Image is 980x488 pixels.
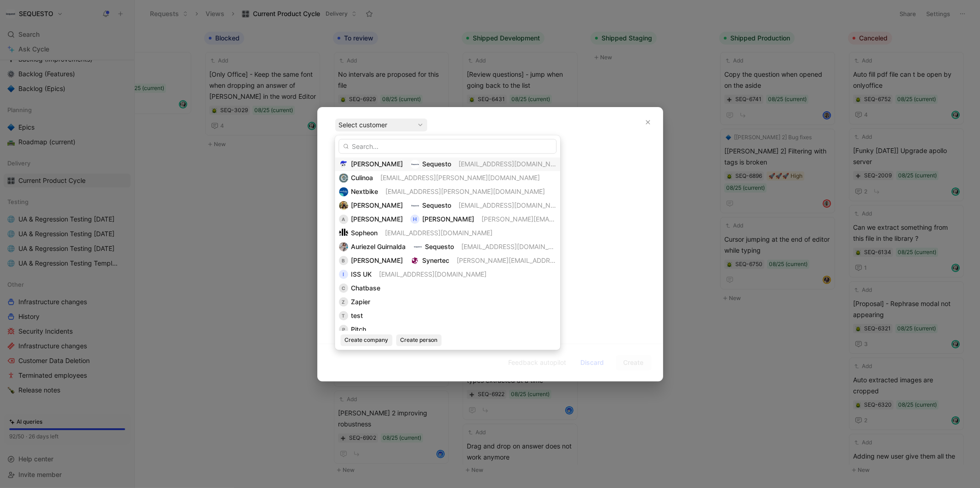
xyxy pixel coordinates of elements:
span: [EMAIL_ADDRESS][PERSON_NAME][DOMAIN_NAME] [380,174,540,182]
img: logo [339,173,348,182]
img: logo [413,242,422,251]
span: [PERSON_NAME] [351,160,403,168]
div: Z [339,297,348,306]
span: Nextbike [351,187,378,195]
span: [PERSON_NAME] [351,215,403,223]
span: ISS UK [351,270,372,278]
span: [EMAIL_ADDRESS][DOMAIN_NAME] [385,229,493,237]
div: A [339,215,348,224]
span: [EMAIL_ADDRESS][PERSON_NAME][DOMAIN_NAME] [385,187,545,195]
img: 7685993478128_ed1a6d0921ce92c4e1b1_192.jpg [339,242,348,251]
span: [PERSON_NAME] [351,256,403,264]
span: Pitch [351,325,366,333]
div: t [339,311,348,320]
span: [PERSON_NAME][EMAIL_ADDRESS][PERSON_NAME][PERSON_NAME][DOMAIN_NAME] [481,215,745,223]
span: Auriezel Guirnalda [351,243,406,250]
span: Chatbase [351,284,380,292]
span: test [351,312,363,319]
span: [EMAIL_ADDRESS][DOMAIN_NAME] [458,201,566,209]
span: Zapier [351,298,370,306]
span: [EMAIL_ADDRESS][DOMAIN_NAME] [379,270,487,278]
span: Sequesto [422,160,451,168]
img: logo [339,228,348,238]
span: Culinoa [351,174,373,182]
img: logo [410,256,419,265]
span: [PERSON_NAME][EMAIL_ADDRESS][PERSON_NAME][DOMAIN_NAME] [457,256,668,264]
span: Synertec [422,256,449,264]
div: H [410,215,419,224]
div: C [339,284,348,293]
span: Sequesto [422,201,451,209]
img: logo [339,187,348,196]
img: logo [410,159,419,169]
div: B [339,256,348,265]
span: [EMAIL_ADDRESS][DOMAIN_NAME] [458,160,566,168]
span: Sequesto [425,243,454,250]
span: [PERSON_NAME] [351,201,403,209]
span: Sopheon [351,229,378,237]
span: [PERSON_NAME] [422,215,474,223]
img: teamqsg2i0ok5of8jn8l.png [339,159,348,169]
div: P [339,325,348,334]
input: Search... [338,139,556,153]
img: logo [410,201,419,210]
button: Create company [340,334,392,346]
button: Create person [396,334,441,346]
span: [EMAIL_ADDRESS][DOMAIN_NAME] [461,243,569,250]
span: Create company [344,335,388,345]
img: 8853127337383_9bc139a29f7be5a47216_192.jpg [339,201,348,210]
div: I [339,270,348,279]
span: Create person [400,335,437,345]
